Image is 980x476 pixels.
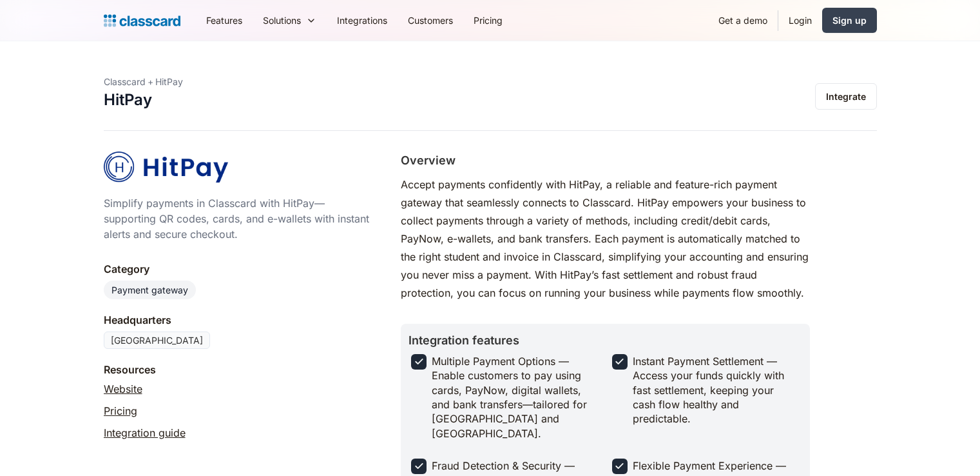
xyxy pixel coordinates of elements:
[815,83,877,110] a: Integrate
[148,75,153,88] div: +
[401,175,810,302] p: Accept payments confidently with HitPay, a reliable and feature-rich payment gateway that seamles...
[104,312,171,328] div: Headquarters
[196,6,253,35] a: Features
[111,283,188,297] div: Payment gateway
[104,381,142,397] a: Website
[633,354,798,426] div: Instant Payment Settlement — Access your funds quickly with fast settlement, keeping your cash fl...
[401,152,456,169] h2: Overview
[104,332,210,349] div: [GEOGRAPHIC_DATA]
[155,75,183,88] div: HitPay
[463,6,513,35] a: Pricing
[398,6,463,35] a: Customers
[708,6,778,35] a: Get a demo
[104,91,152,110] h1: HitPay
[253,6,327,35] div: Solutions
[104,12,180,30] a: home
[104,425,186,441] a: Integration guide
[104,75,146,88] div: Classcard
[832,14,867,27] div: Sign up
[104,362,156,377] div: Resources
[104,403,137,419] a: Pricing
[778,6,822,35] a: Login
[822,8,877,33] a: Sign up
[408,332,802,349] h2: Integration features
[327,6,398,35] a: Integrations
[432,354,597,441] div: Multiple Payment Options — Enable customers to pay using cards, PayNow, digital wallets, and bank...
[104,261,149,277] div: Category
[104,195,376,242] div: Simplify payments in Classcard with HitPay—supporting QR codes, cards, and e-wallets with instant...
[263,14,301,27] div: Solutions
